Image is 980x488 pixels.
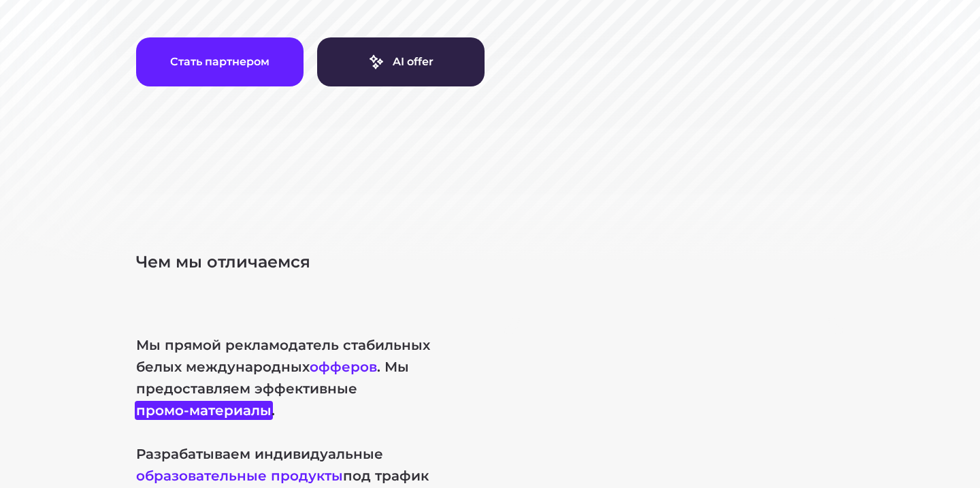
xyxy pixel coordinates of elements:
p: Мы прямой рекламодатель стабильных белых международных . Мы предоставляем эффективные . [136,334,476,421]
a: AI offer [317,37,485,86]
button: офферов [310,359,377,375]
button: промо-материалы [136,402,272,419]
button: Стать партнером [136,37,304,86]
p: Чем мы отличаемся [136,251,844,273]
button: образовательные продукты [136,468,343,484]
